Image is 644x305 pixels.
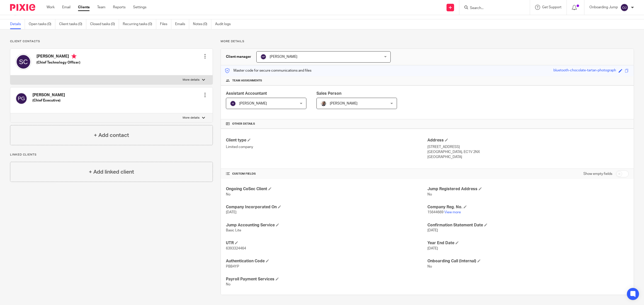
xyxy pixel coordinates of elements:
span: No [427,265,432,268]
span: Get Support [542,6,561,9]
span: PBB4YP [226,265,239,268]
h4: Address [427,138,629,143]
h4: [PERSON_NAME] [36,54,80,60]
img: svg%3E [15,54,31,70]
a: Open tasks (0) [29,19,55,29]
p: [GEOGRAPHIC_DATA], EC1V 2NX [427,149,629,155]
a: Client tasks (0) [59,19,86,29]
h3: Client manager [226,54,251,59]
h4: Jump Accounting Service [226,223,427,228]
a: Clients [78,5,90,10]
h4: + Add linked client [89,168,134,176]
i: Primary [71,54,76,59]
img: svg%3E [15,92,27,105]
h4: Client type [226,138,427,143]
div: bluetooth-chocolate-tartan-photograph [553,68,616,74]
a: Recurring tasks (0) [123,19,156,29]
h4: [PERSON_NAME] [32,92,65,98]
h5: (Chief Technology Officer) [36,60,80,65]
p: Limited company [226,144,427,149]
span: Other details [232,122,255,126]
h5: (Chief Executive) [32,98,65,103]
h4: Year End Date [427,240,629,246]
span: [PERSON_NAME] [270,55,297,59]
span: [PERSON_NAME] [330,102,357,105]
h4: Company Incorporated On [226,205,427,210]
a: Files [160,19,171,29]
p: Linked clients [10,153,213,157]
h4: Company Reg. No. [427,205,629,210]
img: svg%3E [260,54,266,60]
a: Details [10,19,25,29]
h4: Onboarding Call (Internal) [427,259,629,264]
span: [DATE] [427,247,438,250]
p: More details [183,116,199,120]
p: Master code for secure communications and files [225,68,311,73]
p: [STREET_ADDRESS] [427,144,629,149]
h4: Jump Registered Address [427,186,629,192]
input: Search [469,6,515,11]
img: Pixie [10,4,35,11]
p: More details [221,39,634,43]
p: More details [183,78,199,82]
p: Onboarding Jump [589,5,618,10]
span: No [226,193,230,196]
a: Work [47,5,55,10]
span: [DATE] [427,229,438,232]
a: Closed tasks (0) [90,19,119,29]
span: 6393324464 [226,247,246,250]
h4: CUSTOM FIELDS [226,172,427,176]
a: View more [444,211,461,214]
span: No [427,193,432,196]
span: Basic Lite [226,229,241,232]
span: No [226,283,230,286]
span: [DATE] [226,211,236,214]
span: [PERSON_NAME] [239,102,267,105]
span: 15644669 [427,211,444,214]
h4: Authentication Code [226,259,427,264]
h4: Payroll Payment Services [226,277,427,282]
p: [GEOGRAPHIC_DATA] [427,155,629,160]
a: Reports [113,5,126,10]
h4: Ongoing CoSec Client [226,186,427,192]
h4: Confirmation Statement Date [427,223,629,228]
h4: + Add contact [94,131,129,139]
span: Team assignments [232,79,262,83]
a: Audit logs [215,19,234,29]
label: Show empty fields [583,171,612,176]
span: Sales Person [316,91,341,95]
span: Assistant Accountant [226,91,267,95]
a: Email [62,5,70,10]
a: Notes (0) [193,19,211,29]
img: Matt%20Circle.png [320,100,327,107]
p: Client contacts [10,39,213,43]
a: Settings [133,5,146,10]
a: Emails [175,19,189,29]
a: Team [97,5,105,10]
img: svg%3E [620,4,628,12]
img: svg%3E [230,100,236,107]
h4: UTR [226,240,427,246]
